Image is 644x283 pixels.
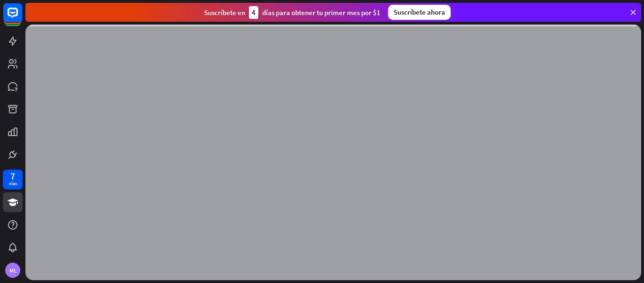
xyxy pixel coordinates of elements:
[9,267,17,274] font: ML
[3,170,23,189] a: 7 días
[10,170,15,182] font: 7
[204,8,245,17] font: Suscríbete en
[9,180,17,187] font: días
[252,8,256,17] font: 4
[394,8,445,17] font: Suscríbete ahora
[262,8,380,17] font: días para obtener tu primer mes por $1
